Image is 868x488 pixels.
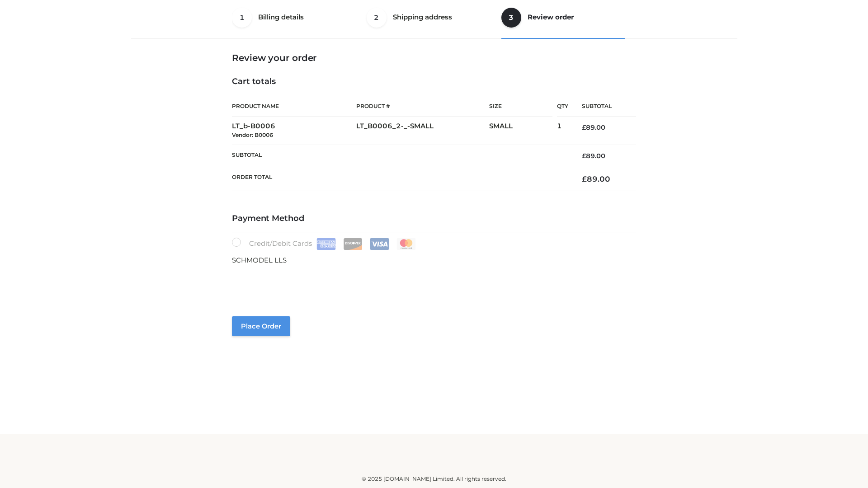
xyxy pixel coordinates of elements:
[356,96,489,117] th: Product #
[489,117,557,145] td: SMALL
[343,238,363,250] img: Discover
[230,264,634,297] iframe: Secure payment input frame
[232,254,636,266] p: SCHMODEL LLS
[232,117,356,145] td: LT_b-B0006
[134,474,734,483] div: © 2025 [DOMAIN_NAME] Limited. All rights reserved.
[489,96,552,117] th: Size
[232,96,356,117] th: Product Name
[232,214,636,224] h4: Payment Method
[582,152,586,160] span: £
[582,123,586,131] span: £
[582,174,610,183] bdi: 89.00
[232,52,636,63] h3: Review your order
[557,117,568,145] td: 1
[232,167,568,191] th: Order Total
[232,316,290,336] button: Place order
[370,238,389,250] img: Visa
[316,238,336,250] img: Amex
[232,145,568,167] th: Subtotal
[232,238,417,250] label: Credit/Debit Cards
[356,117,489,145] td: LT_B0006_2-_-SMALL
[232,131,273,138] small: Vendor: B0006
[557,96,568,117] th: Qty
[232,77,636,87] h4: Cart totals
[568,96,636,117] th: Subtotal
[582,174,587,183] span: £
[582,152,605,160] bdi: 89.00
[396,238,416,250] img: Mastercard
[582,123,605,131] bdi: 89.00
